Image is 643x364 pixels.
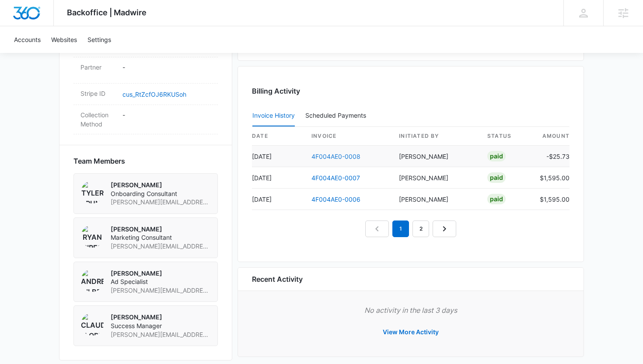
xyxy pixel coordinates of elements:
[392,220,409,237] em: 1
[122,110,211,119] p: -
[82,26,116,53] a: Settings
[311,174,360,182] a: 4F004AE0-0007
[374,322,447,343] button: View More Activity
[73,84,218,105] div: Stripe IDcus_RtZcfOJ6RKUSoh
[304,127,392,146] th: invoice
[487,194,506,204] div: Paid
[487,151,506,161] div: Paid
[305,112,370,119] div: Scheduled Payments
[311,153,360,160] a: 4F004AE0-0008
[365,220,456,237] nav: Pagination
[252,86,570,96] h3: Billing Activity
[111,242,210,251] span: [PERSON_NAME][EMAIL_ADDRESS][PERSON_NAME][DOMAIN_NAME]
[252,167,304,189] td: [DATE]
[80,63,115,72] dt: Partner
[252,305,570,315] p: No activity in the last 3 days
[392,189,480,210] td: [PERSON_NAME]
[111,189,210,198] span: Onboarding Consultant
[111,286,210,295] span: [PERSON_NAME][EMAIL_ADDRESS][PERSON_NAME][DOMAIN_NAME]
[487,172,506,183] div: Paid
[392,127,480,146] th: Initiated By
[412,220,429,237] a: Page 2
[73,57,218,84] div: Partner-
[111,330,210,339] span: [PERSON_NAME][EMAIL_ADDRESS][PERSON_NAME][DOMAIN_NAME]
[81,225,104,248] img: Ryan Sipes
[81,181,104,203] img: Tyler Brungardt
[311,196,360,203] a: 4F004AE0-0006
[392,167,480,189] td: [PERSON_NAME]
[433,220,456,237] a: Next Page
[73,105,218,134] div: Collection Method-
[533,127,570,146] th: amount
[533,189,570,210] td: $1,595.00
[67,8,147,17] span: Backoffice | Madwire
[252,127,304,146] th: date
[252,189,304,210] td: [DATE]
[81,313,104,336] img: Claudia Flores
[9,26,46,53] a: Accounts
[122,63,211,72] p: -
[80,89,115,98] dt: Stripe ID
[252,274,303,284] h6: Recent Activity
[480,127,533,146] th: status
[392,146,480,167] td: [PERSON_NAME]
[46,26,82,53] a: Websites
[111,225,210,234] p: [PERSON_NAME]
[73,156,125,166] span: Team Members
[122,91,186,98] a: cus_RtZcfOJ6RKUSoh
[111,181,210,189] p: [PERSON_NAME]
[111,277,210,286] span: Ad Specialist
[533,146,570,167] td: -$25.73
[111,269,210,278] p: [PERSON_NAME]
[111,233,210,242] span: Marketing Consultant
[111,313,210,322] p: [PERSON_NAME]
[111,322,210,330] span: Success Manager
[533,167,570,189] td: $1,595.00
[80,110,115,129] dt: Collection Method
[81,269,104,292] img: Andrew Gilbert
[252,146,304,167] td: [DATE]
[252,105,295,126] button: Invoice History
[111,198,210,206] span: [PERSON_NAME][EMAIL_ADDRESS][PERSON_NAME][DOMAIN_NAME]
